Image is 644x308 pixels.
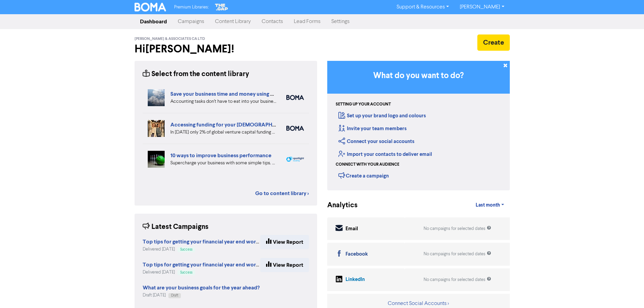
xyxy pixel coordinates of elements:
[338,113,426,119] a: Set up your brand logo and colours
[143,69,249,79] div: Select from the content library
[338,151,432,158] a: Import your contacts to deliver email
[170,129,276,136] div: In 2024 only 2% of global venture capital funding went to female-only founding teams. We highligh...
[476,202,500,208] span: Last month
[424,277,491,283] div: No campaigns for selected dates
[135,43,317,55] h2: Hi [PERSON_NAME] !
[336,162,399,168] div: Connect with your audience
[143,284,260,291] strong: What are your business goals for the year ahead?
[172,15,210,28] a: Campaigns
[345,225,358,233] div: Email
[143,269,260,276] div: Delivered [DATE]
[454,2,509,13] a: [PERSON_NAME]
[326,15,355,28] a: Settings
[170,98,276,105] div: Accounting tasks don’t have to eat into your business time. With the right cloud accounting softw...
[424,251,491,257] div: No campaigns for selected dates
[470,198,509,212] a: Last month
[143,261,337,268] strong: Top tips for getting your financial year end work completed quicker (Dup) (Dup)
[477,34,510,51] button: Create
[143,292,260,299] div: Draft [DATE]
[610,276,644,308] iframe: Chat Widget
[256,15,288,28] a: Contacts
[345,276,365,284] div: LinkedIn
[170,91,313,97] a: Save your business time and money using cloud accounting
[288,15,326,28] a: Lead Forms
[286,157,304,162] img: spotlight
[214,3,229,11] img: The Gap
[391,2,454,13] a: Support & Resources
[171,294,178,297] span: Draft
[143,238,336,245] strong: Top tips for getting your financial year end work completed quicker (Dup) (Du...
[170,152,271,159] a: 10 ways to improve business performance
[327,61,510,190] div: Getting Started in BOMA
[387,299,449,308] button: Connect Social Accounts >
[286,95,304,100] img: boma_accounting
[143,246,260,253] div: Delivered [DATE]
[174,5,209,9] span: Premium Libraries:
[338,170,389,181] div: Create a campaign
[345,251,368,258] div: Facebook
[336,101,391,108] div: Setting up your account
[143,239,336,245] a: Top tips for getting your financial year end work completed quicker (Dup) (Du...
[180,271,192,274] span: Success
[135,15,172,28] a: Dashboard
[286,126,304,131] img: boma
[170,121,335,128] a: Accessing funding for your [DEMOGRAPHIC_DATA]-led businesses
[337,71,500,81] h3: What do you want to do?
[327,200,349,211] div: Analytics
[424,226,491,232] div: No campaigns for selected dates
[260,235,309,249] a: View Report
[255,189,309,197] a: Go to content library >
[135,3,166,11] img: BOMA Logo
[260,258,309,272] a: View Report
[135,37,205,41] span: [PERSON_NAME] & Associates CA Ltd
[143,222,209,232] div: Latest Campaigns
[338,138,414,145] a: Connect your social accounts
[143,262,337,268] a: Top tips for getting your financial year end work completed quicker (Dup) (Dup)
[170,160,276,167] div: Supercharge your business with some simple tips. Eliminate distractions & bad customers, get a pl...
[180,248,192,251] span: Success
[210,15,256,28] a: Content Library
[338,125,407,132] a: Invite your team members
[143,285,260,291] a: What are your business goals for the year ahead?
